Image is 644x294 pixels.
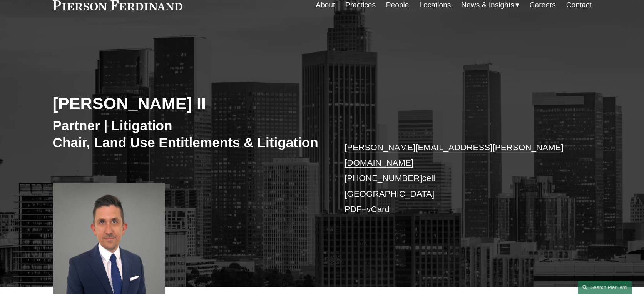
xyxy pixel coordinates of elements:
[53,93,322,113] h2: [PERSON_NAME] II
[345,143,564,168] a: [PERSON_NAME][EMAIL_ADDRESS][PERSON_NAME][DOMAIN_NAME]
[345,204,362,214] a: PDF
[345,173,422,183] a: [PHONE_NUMBER]
[345,140,569,218] p: cell [GEOGRAPHIC_DATA] –
[53,117,322,151] h3: Partner | Litigation Chair, Land Use Entitlements & Litigation
[366,204,390,214] a: vCard
[578,281,632,294] a: Search this site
